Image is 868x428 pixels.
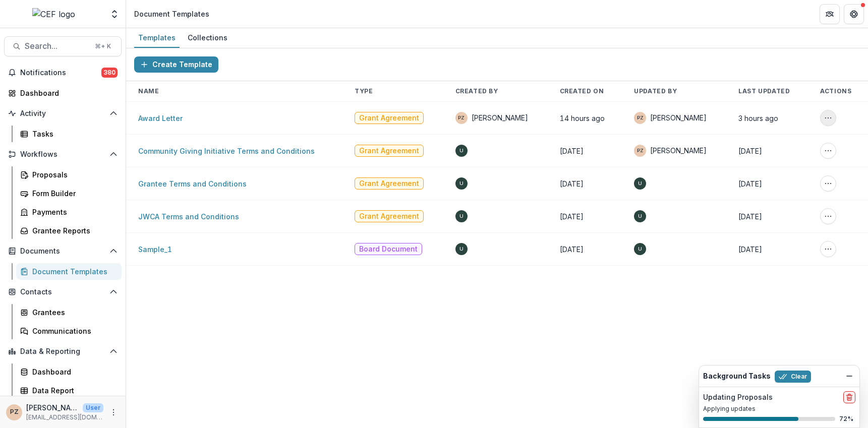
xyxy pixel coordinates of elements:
[342,81,443,102] th: Type
[16,304,122,321] a: Grantees
[16,185,122,202] a: Form Builder
[16,222,122,239] a: Grantee Reports
[843,391,855,403] button: delete
[638,247,642,252] div: Unknown
[16,263,122,280] a: Document Templates
[32,188,113,199] div: Form Builder
[4,284,122,300] button: Open Contacts
[32,225,113,236] div: Grantee Reports
[25,41,89,51] span: Search...
[16,323,122,339] a: Communications
[359,212,419,221] span: Grant Agreement
[560,147,584,155] span: [DATE]
[738,114,778,123] span: 3 hours ago
[359,245,418,254] span: Board Document
[16,204,122,220] a: Payments
[359,179,419,188] span: Grant Agreement
[20,247,105,256] span: Documents
[138,212,239,221] a: JWCA Terms and Conditions
[32,8,75,20] img: CEF logo
[32,307,113,318] div: Grantees
[101,68,118,78] span: 380
[4,65,122,81] button: Notifications380
[703,393,773,402] h2: Updating Proposals
[738,212,762,221] span: [DATE]
[738,179,762,188] span: [DATE]
[4,85,122,101] a: Dashboard
[820,110,836,126] button: More Action
[560,179,584,188] span: [DATE]
[548,81,622,102] th: Created On
[32,326,113,336] div: Communications
[138,147,315,155] a: Community Giving Initiative Terms and Conditions
[4,243,122,259] button: Open Documents
[703,404,855,413] p: Applying updates
[126,81,342,102] th: Name
[472,113,528,123] span: [PERSON_NAME]
[16,363,122,380] a: Dashboard
[83,403,103,412] p: User
[184,28,232,48] a: Collections
[459,148,464,153] div: Unknown
[808,81,868,102] th: Actions
[459,247,464,252] div: Unknown
[843,370,855,382] button: Dismiss
[134,56,218,73] button: Create Template
[820,208,836,224] button: More Action
[138,179,247,188] a: Grantee Terms and Conditions
[107,406,120,418] button: More
[359,114,419,123] span: Grant Agreement
[20,288,105,296] span: Contacts
[16,166,122,183] a: Proposals
[32,169,113,180] div: Proposals
[134,30,180,45] div: Templates
[738,245,762,254] span: [DATE]
[134,9,209,19] div: Document Templates
[703,372,771,381] h2: Background Tasks
[32,266,113,277] div: Document Templates
[93,41,113,52] div: ⌘ + K
[32,129,113,139] div: Tasks
[459,181,464,186] div: Unknown
[650,113,707,123] span: [PERSON_NAME]
[26,413,103,422] p: [EMAIL_ADDRESS][DOMAIN_NAME]
[20,69,101,77] span: Notifications
[443,81,548,102] th: Created By
[32,207,113,217] div: Payments
[560,114,605,123] span: 14 hours ago
[738,147,762,155] span: [DATE]
[650,146,707,156] span: [PERSON_NAME]
[20,150,105,159] span: Workflows
[820,4,840,24] button: Partners
[775,371,811,383] button: Clear
[10,409,19,415] div: Priscilla Zamora
[4,343,122,359] button: Open Data & Reporting
[4,36,122,56] button: Search...
[844,4,864,24] button: Get Help
[16,126,122,142] a: Tasks
[26,402,79,413] p: [PERSON_NAME]
[839,414,855,423] p: 72 %
[32,385,113,396] div: Data Report
[134,28,180,48] a: Templates
[359,147,419,155] span: Grant Agreement
[459,214,464,219] div: Unknown
[637,148,644,153] div: Priscilla Zamora
[560,212,584,221] span: [DATE]
[16,382,122,399] a: Data Report
[20,88,113,98] div: Dashboard
[138,245,172,254] a: Sample_1
[20,109,105,118] span: Activity
[20,347,105,356] span: Data & Reporting
[4,105,122,121] button: Open Activity
[820,175,836,192] button: More Action
[726,81,808,102] th: Last Updated
[32,366,113,377] div: Dashboard
[458,115,465,120] div: Priscilla Zamora
[560,245,584,254] span: [DATE]
[820,143,836,159] button: More Action
[638,181,642,186] div: Unknown
[637,115,644,120] div: Priscilla Zamora
[820,241,836,257] button: More Action
[4,146,122,162] button: Open Workflows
